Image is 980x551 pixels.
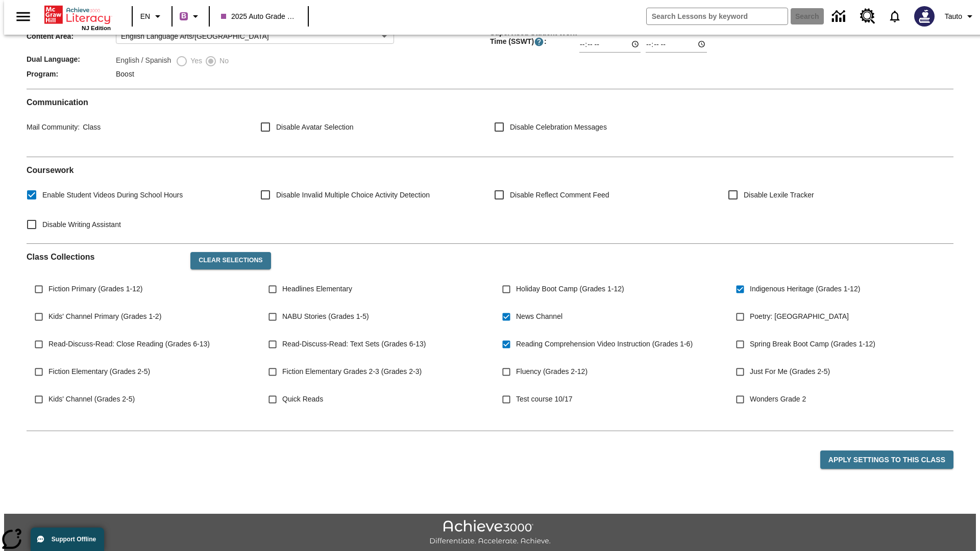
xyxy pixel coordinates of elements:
span: Disable Writing Assistant [42,219,121,230]
div: Class/Program Information [27,2,953,81]
button: Language: EN, Select a language [136,7,168,26]
span: Indigenous Heritage (Grades 1-12) [750,284,860,294]
a: Resource Center, Will open in new tab [854,3,881,30]
h2: Course work [27,165,953,175]
button: Select a new avatar [908,3,941,30]
span: Tauto [945,11,962,22]
span: Read-Discuss-Read: Text Sets (Grades 6-13) [282,339,426,349]
span: Boost [116,70,134,78]
button: Apply Settings to this Class [820,450,953,469]
div: Communication [27,97,953,148]
span: NJSLA-ELA Prep Boot Camp (Grade 3) [282,421,407,432]
span: Disable Avatar Selection [276,122,354,133]
label: End Time [646,28,670,35]
span: NABU Stories (Grades 1-5) [282,311,369,322]
button: Clear Selections [190,252,271,269]
span: Wonders Grade 3 [750,421,806,432]
span: Fiction Primary (Grades 1-12) [48,284,142,294]
a: Notifications [881,3,908,30]
div: Coursework [27,165,953,235]
button: Boost Class color is purple. Change class color [176,7,206,26]
span: Read-Discuss-Read: Close Reading (Grades 6-13) [48,339,210,349]
span: WordStudio 2-5 (Grades 2-5) [48,421,140,432]
a: Data Center [826,3,854,31]
span: Spring Break Boot Camp (Grades 1-12) [750,339,875,349]
a: Home [44,5,111,25]
span: Support Offline [52,536,96,543]
button: Support Offline [31,528,104,551]
div: Home [44,4,111,31]
span: NJSLA-ELA Smart (Grade 3) [516,421,607,432]
span: Mail Community : [27,123,80,131]
img: Avatar [914,6,935,27]
span: Test course 10/17 [516,394,573,405]
button: Supervised Student Work Time is the timeframe when students can take LevelSet and when lessons ar... [534,37,544,47]
span: Just For Me (Grades 2-5) [750,366,830,377]
span: Kids' Channel (Grades 2-5) [48,394,135,405]
span: Program : [27,70,116,78]
span: Disable Lexile Tracker [744,190,814,201]
span: Fluency (Grades 2-12) [516,366,587,377]
span: Disable Celebration Messages [510,122,607,133]
span: News Channel [516,311,562,322]
div: Class Collections [27,244,953,422]
img: Achieve3000 Differentiate Accelerate Achieve [429,520,551,546]
label: Start Time [579,28,605,35]
span: Supervised Student Work Time (SSWT) : [490,29,579,47]
span: Reading Comprehension Video Instruction (Grades 1-6) [516,339,693,349]
input: search field [647,8,788,24]
span: Yes [188,56,202,66]
span: NJ Edition [82,25,111,31]
span: Class [80,123,101,131]
span: Kids' Channel Primary (Grades 1-2) [48,311,161,322]
span: Wonders Grade 2 [750,394,806,405]
span: Dual Language : [27,55,116,63]
label: English / Spanish [116,55,171,67]
span: Content Area : [27,32,116,40]
span: 2025 Auto Grade 1 C [221,11,297,22]
span: Disable Reflect Comment Feed [510,190,609,201]
span: Holiday Boot Camp (Grades 1-12) [516,284,624,294]
button: Profile/Settings [941,7,980,26]
span: Quick Reads [282,394,323,405]
button: Open side menu [8,2,38,32]
span: Enable Student Videos During School Hours [42,190,183,201]
span: Fiction Elementary (Grades 2-5) [48,366,150,377]
span: Fiction Elementary Grades 2-3 (Grades 2-3) [282,366,422,377]
span: Headlines Elementary [282,284,352,294]
span: EN [140,11,150,22]
h2: Class Collections [27,252,182,262]
span: No [217,56,229,66]
div: English Language Arts/[GEOGRAPHIC_DATA] [116,29,394,44]
span: Disable Invalid Multiple Choice Activity Detection [276,190,430,201]
span: Poetry: [GEOGRAPHIC_DATA] [750,311,849,322]
span: B [181,10,186,22]
h2: Communication [27,97,953,107]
